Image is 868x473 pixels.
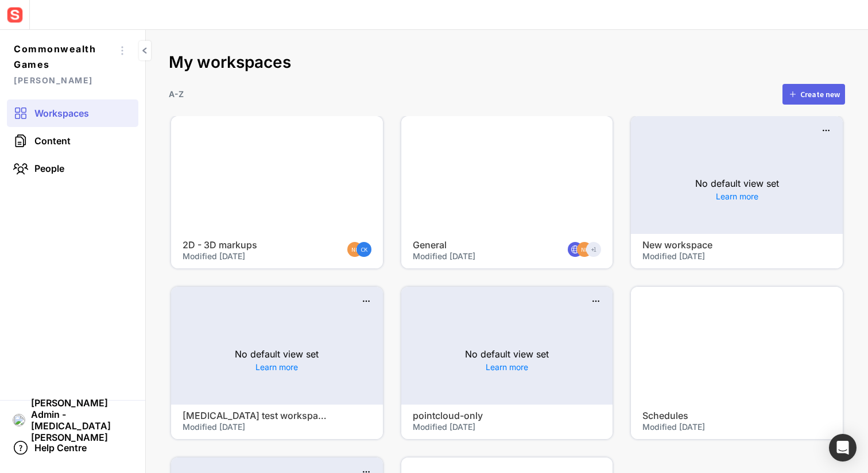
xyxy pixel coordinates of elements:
span: Help Centre [34,442,87,453]
div: Open Intercom Messenger [829,434,857,462]
text: CK [361,245,367,253]
span: Content [34,135,71,147]
h4: General [413,240,558,251]
text: NK [351,245,359,253]
text: NK [581,245,589,253]
span: Modified [DATE] [642,251,705,261]
a: Learn more [255,361,298,373]
span: People [34,163,64,174]
h2: My workspaces [169,53,845,72]
span: [PERSON_NAME] [14,72,113,88]
span: Modified [DATE] [183,251,245,261]
a: Learn more [716,190,758,202]
span: [PERSON_NAME] Admin - [MEDICAL_DATA][PERSON_NAME] [31,397,133,443]
h4: [MEDICAL_DATA] test workspace [183,410,328,421]
a: Help Centre [7,434,138,462]
span: Commonwealth Games [14,41,113,72]
h4: pointcloud-only [413,410,558,421]
span: Modified [DATE] [413,251,475,261]
p: No default view set [465,347,549,361]
div: +1 [586,242,601,257]
a: People [7,155,138,182]
span: Workspaces [34,107,89,119]
span: Modified [DATE] [642,422,705,432]
p: A-Z [169,88,184,100]
p: No default view set [235,347,319,361]
img: globe.svg [570,244,580,255]
a: Learn more [486,361,528,373]
img: sensat [5,5,25,25]
a: Content [7,127,138,155]
div: Create new [800,90,840,98]
button: Create new [782,84,845,105]
h4: New workspace [642,240,788,251]
h4: Schedules [642,410,788,421]
a: Workspaces [7,99,138,127]
h4: 2D - 3D markups [183,240,328,251]
p: No default view set [695,176,779,190]
span: Modified [DATE] [183,422,245,432]
span: Modified [DATE] [413,422,475,432]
